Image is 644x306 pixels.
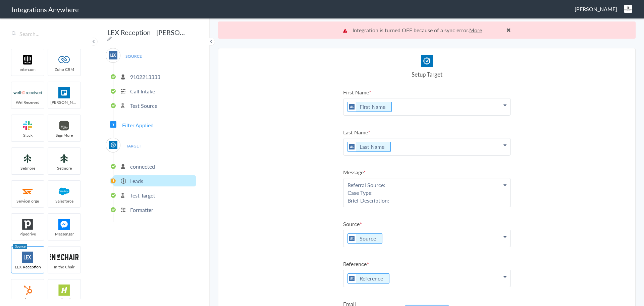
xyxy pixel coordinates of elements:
[13,252,42,263] img: lex-app-logo.svg
[11,198,44,204] span: ServiceForge
[348,142,356,151] img: lex-app-logo.svg
[13,120,42,131] img: slack-logo.svg
[122,121,154,129] span: Filter Applied
[347,142,391,152] li: Last Name
[48,165,80,171] span: Setmore
[48,297,80,303] span: HelloSells
[13,285,42,296] img: hubspot-logo.svg
[11,132,44,138] span: Slack
[343,26,511,34] p: Integration is turned OFF because of a sync error.
[348,102,356,112] img: lex-app-logo.svg
[130,102,157,110] p: Test Source
[343,70,511,78] h4: Setup Target
[11,231,44,237] span: Pipedrive
[343,168,511,176] label: Message
[13,54,42,65] img: intercom-logo.svg
[50,186,78,197] img: salesforce-logo.svg
[130,73,160,81] p: 9102213333
[130,177,143,185] p: Leads
[121,141,146,150] span: TARGET
[130,191,155,199] p: Test Target
[13,153,42,164] img: setmoreNew.jpg
[343,178,511,207] p: Referral Source: Case Type: Brief Description:
[109,141,117,149] img: Clio.jpg
[48,231,80,237] span: Messenger
[50,54,78,65] img: zoho-logo.svg
[50,120,78,131] img: signmore-logo.png
[48,132,80,138] span: SignMore
[13,219,42,230] img: pipedrive.png
[343,220,511,228] label: Source
[130,87,155,95] p: Call Intake
[12,5,79,14] h1: Integrations Anywhere
[50,219,78,230] img: FBM.png
[343,260,511,268] label: Reference
[11,165,44,171] span: Setmore
[48,67,80,72] span: Zoho CRM
[11,297,44,303] span: HubSpot
[11,67,44,72] span: intercom
[575,5,617,13] span: [PERSON_NAME]
[48,264,80,270] span: In the Chair
[50,285,78,296] img: hs-app-logo.svg
[7,28,86,40] input: Search...
[11,264,44,270] span: LEX Reception
[130,163,155,170] p: connected
[50,252,78,263] img: inch-logo.svg
[50,87,78,98] img: trello.png
[50,153,78,164] img: setmoreNew.jpg
[347,233,382,244] li: Source
[348,234,356,243] img: lex-app-logo.svg
[130,206,153,214] p: Formatter
[347,273,389,283] li: Reference
[343,128,511,136] label: Last Name
[347,102,392,112] li: First Name
[469,26,482,34] a: More
[348,274,356,283] img: lex-app-logo.svg
[48,198,80,204] span: Salesforce
[421,55,433,67] img: Clio.jpg
[13,186,42,197] img: serviceforge-icon.png
[48,99,80,105] span: [PERSON_NAME]
[109,51,117,59] img: lex-app-logo.svg
[624,5,632,13] img: sl-socialmedia-square.jpg
[343,88,511,96] label: First Name
[11,99,44,105] span: WellReceived
[121,52,146,61] span: SOURCE
[13,87,42,98] img: wr-logo.svg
